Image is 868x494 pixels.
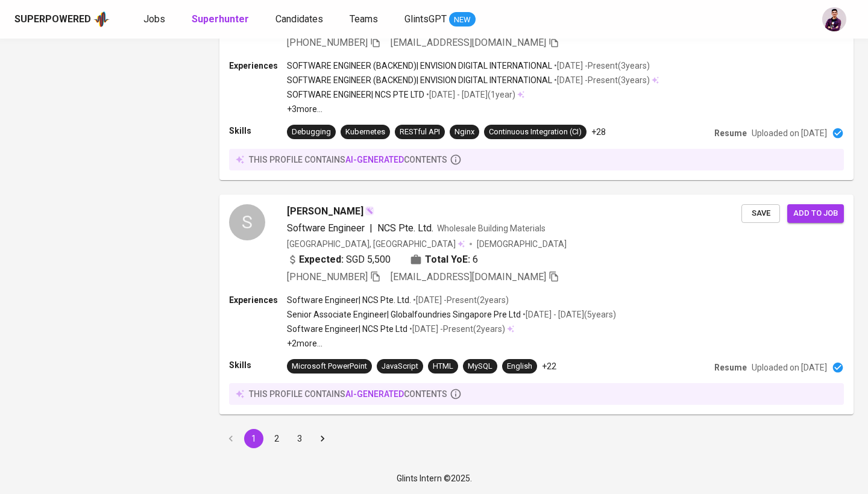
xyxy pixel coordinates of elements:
[404,12,476,27] a: GlintsGPT NEW
[454,127,474,138] div: Nginx
[229,294,287,306] p: Experiences
[552,74,650,86] p: • [DATE] - Present ( 3 years )
[752,361,827,374] p: Uploaded on [DATE]
[747,207,774,220] span: Save
[391,37,546,48] span: [EMAIL_ADDRESS][DOMAIN_NAME]
[287,323,407,335] p: Software Engineer | NCS Pte Ltd
[449,14,476,26] span: NEW
[437,224,546,233] span: Wholesale Building Materials
[382,361,418,372] div: JavaScript
[714,361,747,374] p: Resume
[591,126,606,138] p: +28
[507,361,532,372] div: English
[287,271,368,283] span: [PHONE_NUMBER]
[377,222,433,234] span: NCS Pte. Ltd.
[292,361,367,372] div: Microsoft PowerPoint
[14,10,110,28] a: Superpoweredapp logo
[468,361,492,372] div: MySQL
[365,206,374,216] img: magic_wand.svg
[489,127,582,138] div: Continuous Integration (CI)
[267,429,286,448] button: Go to page 2
[93,10,110,28] img: app logo
[14,13,91,27] div: Superpowered
[219,429,334,448] nav: pagination navigation
[229,125,287,137] p: Skills
[287,89,424,101] p: SOFTWARE ENGINEER | NCS PTE LTD
[752,127,827,139] p: Uploaded on [DATE]
[192,13,249,25] b: Superhunter
[425,252,470,267] b: Total YoE:
[350,13,378,25] span: Teams
[287,74,552,86] p: SOFTWARE ENGINEER (BACKEND) | ENVISION DIGITAL INTERNATIONAL
[370,221,373,236] span: |
[787,204,844,223] button: Add to job
[244,429,263,448] button: page 1
[400,127,440,138] div: RESTful API
[287,60,552,72] p: SOFTWARE ENGINEER (BACKEND) | ENVISION DIGITAL INTERNATIONAL
[345,155,404,164] span: AI-generated
[287,252,391,267] div: SGD 5,500
[143,13,165,25] span: Jobs
[249,154,447,166] p: this profile contains contents
[292,127,331,138] div: Debugging
[345,127,385,138] div: Kubernetes
[714,127,747,139] p: Resume
[287,204,363,219] span: [PERSON_NAME]
[287,337,616,349] p: +2 more ...
[433,361,453,372] div: HTML
[424,89,515,101] p: • [DATE] - [DATE] ( 1 year )
[299,252,344,267] b: Expected:
[287,222,365,234] span: Software Engineer
[290,429,309,448] button: Go to page 3
[229,204,265,240] div: S
[411,294,509,306] p: • [DATE] - Present ( 2 years )
[404,13,447,25] span: GlintsGPT
[822,7,846,31] img: erwin@glints.com
[287,294,411,306] p: Software Engineer | NCS Pte. Ltd.
[287,308,521,320] p: Senior Associate Engineer | Globalfoundries Singapore Pre Ltd
[229,60,287,72] p: Experiences
[143,12,168,27] a: Jobs
[477,238,568,250] span: [DEMOGRAPHIC_DATA]
[521,308,616,320] p: • [DATE] - [DATE] ( 5 years )
[219,195,854,414] a: S[PERSON_NAME]Software Engineer|NCS Pte. Ltd.Wholesale Building Materials[GEOGRAPHIC_DATA], [GEOG...
[552,60,650,72] p: • [DATE] - Present ( 3 years )
[391,271,546,283] span: [EMAIL_ADDRESS][DOMAIN_NAME]
[793,207,838,220] span: Add to job
[287,238,465,250] div: [GEOGRAPHIC_DATA], [GEOGRAPHIC_DATA]
[192,12,251,27] a: Superhunter
[275,12,325,27] a: Candidates
[542,360,556,372] p: +22
[287,37,368,48] span: [PHONE_NUMBER]
[345,389,404,399] span: AI-generated
[350,12,380,27] a: Teams
[473,252,478,267] span: 6
[275,13,323,25] span: Candidates
[229,359,287,371] p: Skills
[287,103,659,115] p: +3 more ...
[407,323,505,335] p: • [DATE] - Present ( 2 years )
[741,204,780,223] button: Save
[249,388,447,400] p: this profile contains contents
[313,429,332,448] button: Go to next page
